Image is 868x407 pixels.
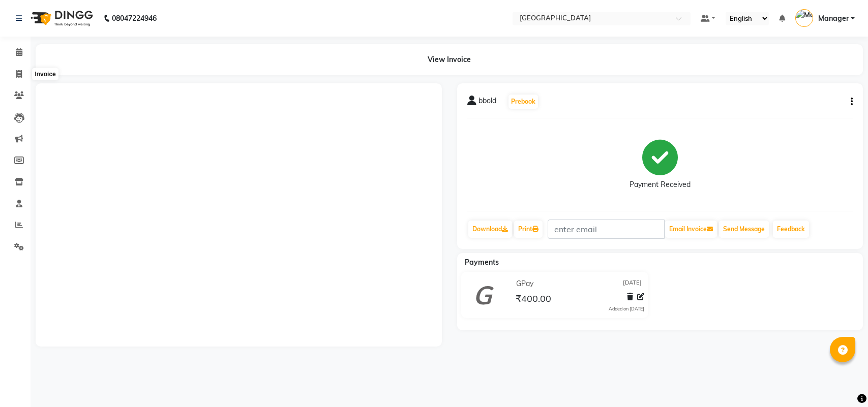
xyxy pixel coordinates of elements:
img: logo [26,4,96,33]
iframe: chat widget [825,366,858,397]
input: enter email [548,220,665,239]
button: Prebook [508,95,538,109]
span: ₹400.00 [516,293,551,307]
b: 08047224946 [112,4,157,33]
img: Manager [795,9,813,27]
div: Added on [DATE] [609,305,644,312]
button: Email Invoice [665,221,717,238]
span: Manager [818,13,849,24]
span: GPay [516,278,533,289]
span: Payments [465,258,499,267]
button: Send Message [719,221,769,238]
a: Download [468,221,512,238]
div: View Invoice [36,44,863,75]
a: Feedback [773,221,809,238]
div: Invoice [32,68,58,80]
a: Print [514,221,543,238]
span: [DATE] [623,278,642,289]
div: Payment Received [630,179,691,190]
span: bbold [478,96,496,110]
